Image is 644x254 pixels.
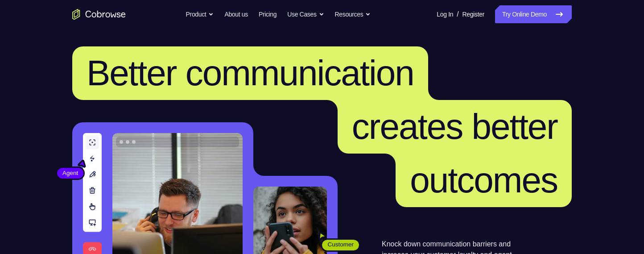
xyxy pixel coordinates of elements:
[87,53,414,93] span: Better communication
[495,5,572,23] a: Try Online Demo
[224,5,248,23] a: About us
[352,107,557,146] span: creates better
[335,5,371,23] button: Resources
[186,5,214,23] button: Product
[457,9,458,20] span: /
[72,9,126,20] a: Go to the home page
[259,5,277,23] a: Pricing
[287,5,324,23] button: Use Cases
[462,5,484,23] a: Register
[437,5,453,23] a: Log In
[410,160,557,200] span: outcomes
